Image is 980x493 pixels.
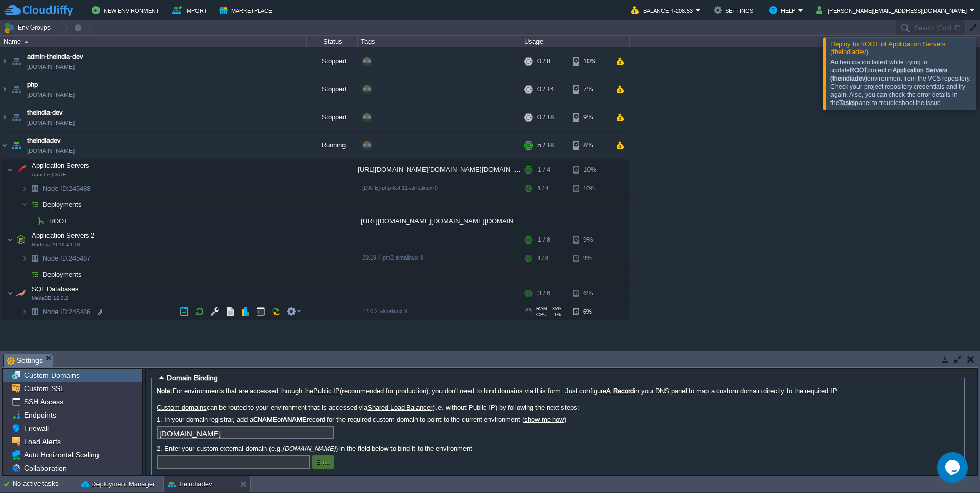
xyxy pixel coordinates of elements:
[573,180,606,196] div: 10%
[42,200,83,209] a: Deployments
[43,308,69,316] span: Node ID:
[1,36,306,47] div: Name
[850,67,867,74] b: ROOT
[537,283,550,303] div: 3 / 6
[22,410,58,420] a: Endpoints
[769,4,798,16] button: Help
[830,67,947,82] b: Application Servers (theindiadev)
[573,283,606,303] div: 6%
[31,161,91,170] span: Application Servers
[31,231,96,240] span: Application Servers 2
[14,160,28,180] img: AMDAwAAAACH5BAEAAAAALAAAAAABAAEAAAICRAEAOw==
[172,4,210,16] button: Import
[1,103,9,131] img: AMDAwAAAACH5BAEAAAAALAAAAAABAAEAAAICRAEAOw==
[27,108,63,118] a: theindia-dev
[307,47,358,75] div: Stopped
[830,40,946,56] span: Deploy to ROOT of Application Servers (theindiadev)
[551,306,561,312] span: 35%
[22,463,68,473] span: Collaboration
[157,387,959,395] label: For environments that are accessed through the (recommended for production), you don't need to bi...
[31,162,91,169] a: Application ServersApache [DATE]
[522,36,629,47] div: Usage
[282,445,336,452] i: [DOMAIN_NAME]
[28,197,42,213] img: AMDAwAAAACH5BAEAAAAALAAAAAABAAEAAAICRAEAOw==
[253,416,277,423] b: CNAME
[22,450,101,459] a: Auto Horizontal Scaling
[157,473,959,481] div: No custom domains are bound to the environment
[27,51,83,62] a: admin-theindia-dev
[24,41,29,43] img: AMDAwAAAACH5BAEAAAAALAAAAAABAAEAAAICRAEAOw==
[31,285,80,293] a: SQL DatabasesMariaDB 12.0.2
[81,479,155,489] button: Deployment Manager
[714,4,756,16] button: Settings
[937,452,970,483] iframe: chat widget
[631,4,696,16] button: Balance ₹-208.53
[362,254,423,261] span: 20.19.4-pm2-almalinux-9
[307,132,358,159] div: Running
[14,229,28,250] img: AMDAwAAAACH5BAEAAAAALAAAAAABAAEAAAICRAEAOw==
[14,283,28,303] img: AMDAwAAAACH5BAEAAAAALAAAAAABAAEAAAICRAEAOw==
[1,75,9,103] img: AMDAwAAAACH5BAEAAAAALAAAAAABAAEAAAICRAEAOw==
[32,242,80,248] span: Node.js 20.19.4 LTS
[537,132,554,159] div: 5 / 18
[42,184,92,193] span: 245488
[573,47,606,75] div: 10%
[362,185,438,191] span: [DATE]-php-8.4.11-almalinux-9
[9,103,23,131] img: AMDAwAAAACH5BAEAAAAALAAAAAABAAEAAAICRAEAOw==
[42,254,92,263] a: Node ID:245487
[157,404,207,411] a: Custom domains
[537,103,554,131] div: 0 / 18
[573,103,606,131] div: 9%
[27,146,75,156] a: [DOMAIN_NAME]
[13,476,77,492] div: No active tasks
[42,307,92,316] span: 245486
[22,437,62,446] a: Load Alerts
[7,283,13,303] img: AMDAwAAAACH5BAEAAAAALAAAAAABAAEAAAICRAEAOw==
[573,132,606,159] div: 8%
[537,250,548,266] div: 1 / 8
[32,295,68,301] span: MariaDB 12.0.2
[307,36,357,47] div: Status
[42,184,92,193] a: Node ID:245488
[313,457,333,466] button: Bind
[313,387,340,395] a: Public IP
[28,304,42,320] img: AMDAwAAAACH5BAEAAAAALAAAAAABAAEAAAICRAEAOw==
[358,36,521,47] div: Tags
[367,404,432,411] a: Shared Load Balancer
[9,132,23,159] img: AMDAwAAAACH5BAEAAAAALAAAAAABAAEAAAICRAEAOw==
[536,312,547,317] span: CPU
[22,384,66,393] a: Custom SSL
[358,213,521,229] div: [URL][DOMAIN_NAME][DOMAIN_NAME][DOMAIN_NAME]
[537,229,550,250] div: 1 / 8
[536,306,547,312] span: RAM
[7,229,13,250] img: AMDAwAAAACH5BAEAAAAALAAAAAABAAEAAAICRAEAOw==
[573,75,606,103] div: 7%
[606,387,634,395] a: A Record
[48,217,69,225] a: ROOT
[573,304,606,320] div: 6%
[537,75,554,103] div: 0 / 14
[28,180,42,196] img: AMDAwAAAACH5BAEAAAAALAAAAAABAAEAAAICRAEAOw==
[28,250,42,266] img: AMDAwAAAACH5BAEAAAAALAAAAAABAAEAAAICRAEAOw==
[537,47,550,75] div: 0 / 8
[21,250,28,266] img: AMDAwAAAACH5BAEAAAAALAAAAAABAAEAAAICRAEAOw==
[21,180,28,196] img: AMDAwAAAACH5BAEAAAAALAAAAAABAAEAAAICRAEAOw==
[307,75,358,103] div: Stopped
[42,270,83,279] span: Deployments
[816,4,970,16] button: [PERSON_NAME][EMAIL_ADDRESS][DOMAIN_NAME]
[157,387,173,395] b: Note:
[31,284,80,293] span: SQL Databases
[4,20,54,35] button: Env Groups
[524,416,564,423] a: show me how
[358,160,521,180] div: [URL][DOMAIN_NAME][DOMAIN_NAME][DOMAIN_NAME]
[43,185,69,192] span: Node ID:
[31,231,96,239] a: Application Servers 2Node.js 20.19.4 LTS
[22,371,81,380] a: Custom Domains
